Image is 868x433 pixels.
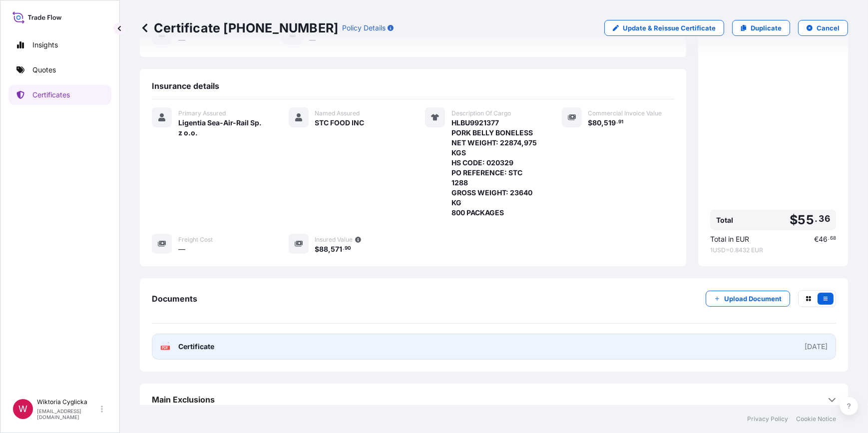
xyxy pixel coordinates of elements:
span: Description Of Cargo [451,109,511,117]
span: 36 [819,216,830,222]
span: 1 USD = 0.8432 EUR [710,246,836,254]
a: Duplicate [732,20,790,36]
span: 519 [604,119,616,126]
span: . [815,216,818,222]
span: $ [790,214,798,226]
span: 46 [819,236,828,243]
p: Policy Details [342,23,386,33]
p: Insights [32,40,58,50]
span: . [616,120,618,124]
text: PDF [162,346,169,350]
a: Insights [8,35,111,55]
span: HLBU9921377 PORK BELLY BONELESS NET WEIGHT: 22874,975 KGS HS CODE: 020329 PO REFERENCE: STC 1288 ... [451,118,538,218]
div: Main Exclusions [152,388,836,412]
p: Certificates [32,90,70,100]
span: . [828,237,830,240]
button: Upload Document [706,291,790,307]
span: Primary Assured [178,109,226,117]
p: Wiktoria Cyglicka [37,398,99,406]
span: Freight Cost [178,236,213,244]
span: Ligentia Sea-Air-Rail Sp. z o.o. [178,118,265,138]
p: [EMAIL_ADDRESS][DOMAIN_NAME] [37,408,99,420]
span: Insured Value [315,236,353,244]
span: Total [716,215,733,225]
p: Duplicate [751,23,782,33]
a: PDFCertificate[DATE] [152,334,836,360]
span: € [814,236,819,243]
a: Quotes [8,60,111,80]
a: Update & Reissue Certificate [604,20,724,36]
p: Quotes [32,65,56,75]
span: $ [315,246,320,253]
span: — [178,244,185,254]
p: Upload Document [724,294,782,304]
span: , [602,119,604,126]
span: 80 [593,119,602,126]
span: Main Exclusions [152,395,215,405]
span: $ [588,119,593,126]
span: Commercial Invoice Value [588,109,662,117]
span: 88 [320,246,329,253]
span: 55 [798,214,814,226]
button: Cancel [798,20,848,36]
p: Certificate [PHONE_NUMBER] [140,20,338,36]
a: Certificates [8,85,111,105]
span: Insurance details [152,81,219,91]
div: [DATE] [805,342,828,352]
span: 571 [331,246,343,253]
a: Cookie Notice [796,415,836,423]
span: 68 [830,237,836,240]
a: Privacy Policy [747,415,788,423]
span: Total in EUR [710,234,749,244]
p: Update & Reissue Certificate [623,23,716,33]
span: , [329,246,331,253]
span: . [343,247,344,250]
span: STC FOOD INC [315,118,365,128]
p: Cancel [817,23,840,33]
span: 91 [618,120,623,124]
span: Certificate [178,342,214,352]
span: W [18,404,27,414]
span: Documents [152,294,197,304]
span: 90 [345,247,351,250]
span: Named Assured [315,109,360,117]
